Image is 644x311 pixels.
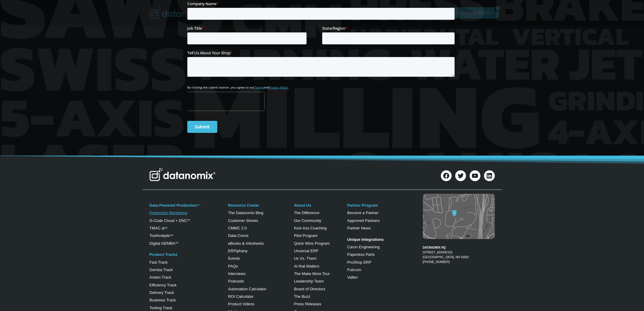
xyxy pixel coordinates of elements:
a: ROI Calculator [228,294,254,299]
a: Gemba Track [150,268,173,272]
a: ERPiphany [228,249,248,253]
a: Resource Center [228,203,259,208]
a: Become a Partner [347,211,378,215]
img: Datanomix map image [423,194,495,239]
a: Press Releases [294,302,321,306]
a: Business Track [150,298,176,302]
a: Unversal ERP [294,249,319,253]
a: FAQs [228,264,238,268]
a: Fast Track [150,260,168,265]
a: Digital GEMBATM [150,241,178,246]
a: Andon Track [150,275,171,280]
sup: TM [175,242,178,244]
a: Product Tracks [150,252,178,257]
a: Leadership Team [294,279,324,283]
figcaption: [PHONE_NUMBER] [423,241,495,265]
a: Quick Wins Program [294,241,330,246]
a: Customer Stories [228,218,258,223]
a: Kick-Ass Coaching [294,226,327,230]
strong: DATANOMIX HQ [423,246,446,249]
strong: Unique Integrations [347,237,384,242]
a: Approved Partners [347,218,379,223]
a: Partner Program [347,203,378,208]
a: TMAC aiTM [150,226,168,230]
a: TM [197,204,200,206]
a: TM [170,234,173,236]
a: About Us [294,203,311,208]
a: ProShop ERP [347,260,371,265]
a: Us Vs. Them [294,256,316,261]
a: Pilot Program [294,233,318,238]
a: Our Community [294,218,321,223]
sup: TM [165,227,167,229]
a: CMMC 2.0 [228,226,247,230]
a: The Difference [294,211,319,215]
a: Paperless Parts [347,252,375,257]
a: Vallen [347,275,358,280]
a: Partner News [347,226,371,230]
a: Data-Comix [228,233,249,238]
a: Production Monitoring [150,211,187,215]
a: Tooling Track [150,306,173,310]
a: Events [228,256,240,261]
a: Data-Powered Production [150,203,197,208]
a: AI that Matters [294,264,319,268]
a: The Make More Tour [294,271,330,276]
a: ToolAnalytix [150,233,170,238]
a: Delivery Track [150,290,174,295]
a: eBooks & Infosheets [228,241,264,246]
a: Caron Engineering [347,245,379,249]
a: Interviews [228,271,246,276]
sup: TM [187,219,190,221]
a: Product Videos [228,302,254,306]
a: G-Code Cloud + DNCTM [150,218,190,223]
a: The Datanomix Blog [228,211,263,215]
a: Automation Calculator [228,287,266,291]
a: The Buzz [294,294,310,299]
a: Efficiency Track [150,283,177,287]
a: Podcasts [228,279,244,283]
a: [STREET_ADDRESS][GEOGRAPHIC_DATA], NH 03062 [423,251,469,259]
a: Fulcrum [347,268,361,272]
a: Board of Directors [294,287,325,291]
